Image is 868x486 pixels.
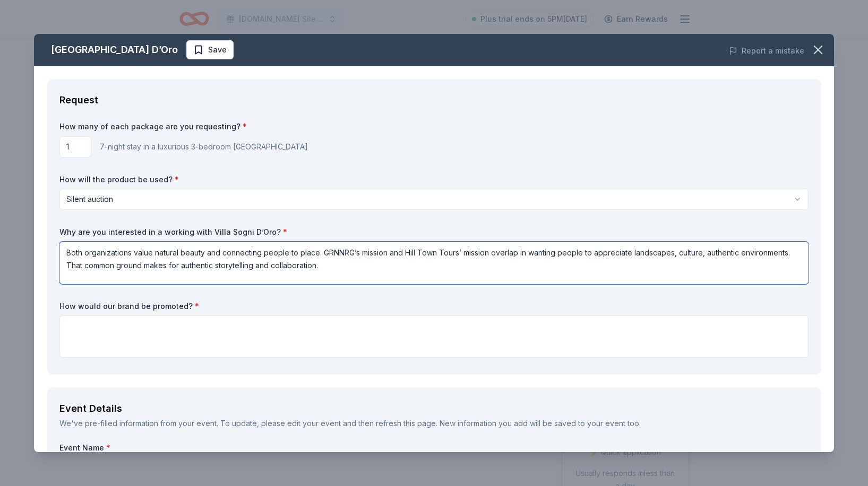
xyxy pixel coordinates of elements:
[59,301,809,312] label: How would our brand be promoted?
[59,121,809,132] label: How many of each package are you requesting?
[59,174,809,185] label: How will the product be used?
[59,400,809,417] div: Event Details
[208,43,227,56] span: Save
[59,417,809,430] div: We've pre-filled information from your event. To update, please edit your event and then refresh ...
[59,443,809,453] label: Event Name
[729,45,804,57] button: Report a mistake
[59,92,809,109] div: Request
[51,41,178,58] div: [GEOGRAPHIC_DATA] D’Oro
[59,227,809,237] label: Why are you interested in a working with Villa Sogni D’Oro?
[186,40,234,59] button: Save
[59,242,809,284] textarea: Both organizations value natural beauty and connecting people to place. GRNNRG’s mission and Hill...
[100,140,308,153] div: 7-night stay in a luxurious 3-bedroom [GEOGRAPHIC_DATA]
